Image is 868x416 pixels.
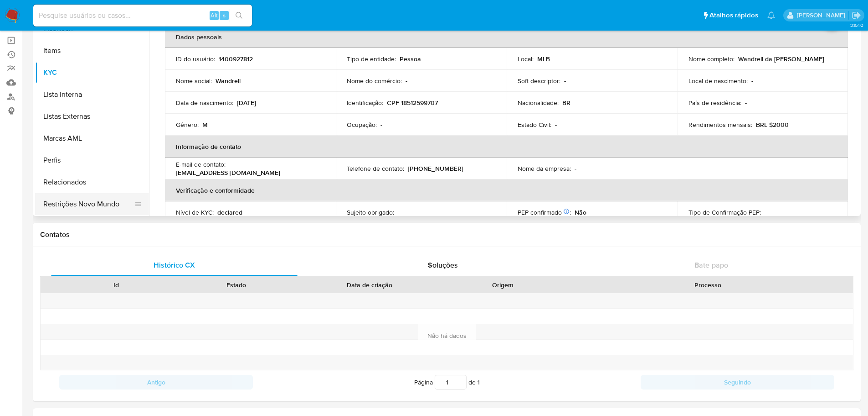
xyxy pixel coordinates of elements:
[176,77,212,85] p: Nome social :
[537,55,550,63] p: MLB
[176,169,280,177] p: [EMAIL_ADDRESS][DOMAIN_NAME]
[765,208,766,216] p: -
[850,21,863,29] span: 3.151.0
[35,84,149,105] button: Lista Interna
[217,208,242,216] p: declared
[688,99,741,107] p: País de residência :
[35,105,149,127] button: Listas Externas
[688,55,734,63] p: Nome completo :
[688,121,752,129] p: Rendimentos mensais :
[211,11,218,20] span: Alt
[35,149,149,171] button: Perfis
[347,99,383,107] p: Identificação :
[406,77,407,85] p: -
[414,375,480,390] span: Página de
[35,193,142,215] button: Restrições Novo Mundo
[518,121,551,129] p: Estado Civil :
[569,280,847,290] div: Processo
[751,77,753,85] p: -
[518,99,559,107] p: Nacionalidade :
[347,208,394,216] p: Sujeito obrigado :
[165,26,848,48] th: Dados pessoais
[745,99,747,107] p: -
[555,121,557,129] p: -
[428,260,458,270] span: Soluções
[518,77,560,85] p: Soft descriptor :
[303,280,437,290] div: Data de criação
[738,55,824,63] p: Wandrell da [PERSON_NAME]
[575,164,576,173] p: -
[59,375,253,390] button: Antigo
[219,55,253,63] p: 1400927812
[380,121,382,129] p: -
[347,55,396,63] p: Tipo de entidade :
[237,99,256,107] p: [DATE]
[63,280,170,290] div: Id
[688,77,748,85] p: Local de nascimento :
[694,260,728,270] span: Bate-papo
[797,11,848,20] p: edgar.zuliani@mercadolivre.com
[230,9,248,22] button: search-icon
[756,121,789,129] p: BRL $2000
[518,55,534,63] p: Local :
[564,77,566,85] p: -
[398,208,400,216] p: -
[688,208,761,216] p: Tipo de Confirmação PEP :
[767,11,775,19] a: Notificações
[35,171,149,193] button: Relacionados
[223,11,226,20] span: s
[387,99,438,107] p: CPF 18512599707
[408,164,463,173] p: [PHONE_NUMBER]
[562,99,570,107] p: BR
[176,55,215,63] p: ID do usuário :
[176,121,199,129] p: Gênero :
[518,164,571,173] p: Nome da empresa :
[641,375,834,390] button: Seguindo
[176,208,214,216] p: Nível de KYC :
[165,179,848,201] th: Verificação e conformidade
[478,378,480,387] span: 1
[35,40,149,62] button: Items
[852,11,861,20] a: Sair
[347,164,404,173] p: Telefone de contato :
[33,10,252,21] input: Pesquise usuários ou casos...
[709,11,758,20] span: Atalhos rápidos
[165,136,848,158] th: Informação de contato
[35,62,149,84] button: KYC
[202,121,208,129] p: M
[347,77,402,85] p: Nome do comércio :
[176,99,233,107] p: Data de nascimento :
[449,280,556,290] div: Origem
[183,280,290,290] div: Estado
[176,160,226,169] p: E-mail de contato :
[347,121,377,129] p: Ocupação :
[400,55,421,63] p: Pessoa
[35,127,149,149] button: Marcas AML
[518,208,571,216] p: PEP confirmado :
[154,260,195,270] span: Histórico CX
[575,208,586,216] p: Não
[216,77,241,85] p: Wandrell
[40,230,853,239] h1: Contatos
